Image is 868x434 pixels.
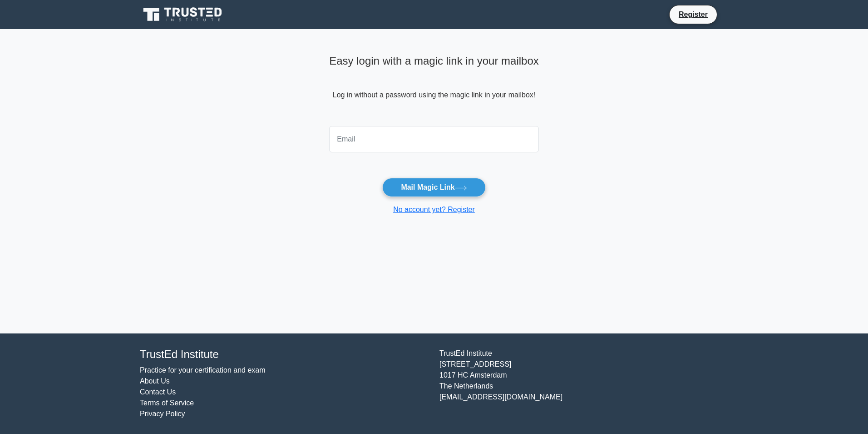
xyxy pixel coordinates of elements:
[140,410,185,418] a: Privacy Policy
[140,388,176,396] a: Contact Us
[393,206,475,213] a: No account yet? Register
[140,348,429,361] h4: TrustEd Institute
[434,348,734,419] div: TrustEd Institute [STREET_ADDRESS] 1017 HC Amsterdam The Netherlands [EMAIL_ADDRESS][DOMAIN_NAME]
[329,51,539,122] div: Log in without a password using the magic link in your mailbox!
[329,55,539,68] h4: Easy login with a magic link in your mailbox
[382,178,485,197] button: Mail Magic Link
[140,399,194,407] a: Terms of Service
[140,366,266,374] a: Practice for your certification and exam
[140,377,170,385] a: About Us
[329,126,539,152] input: Email
[673,9,713,20] a: Register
